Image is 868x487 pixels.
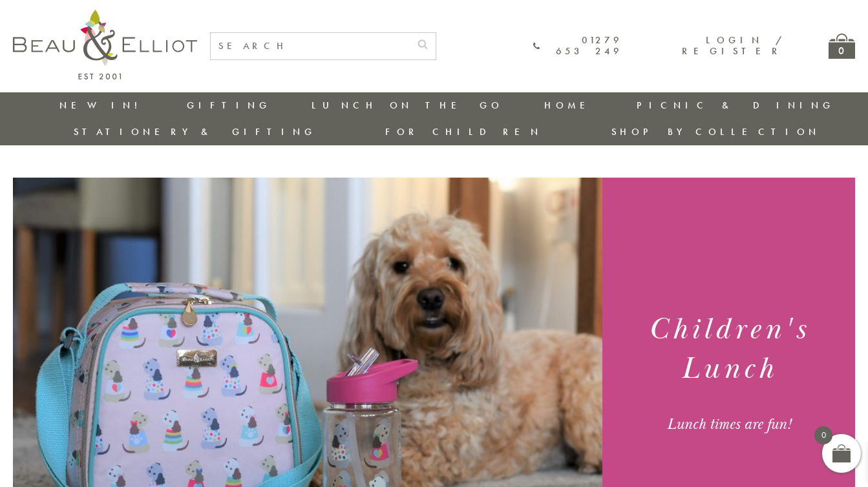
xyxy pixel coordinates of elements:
[13,10,197,79] img: logo
[814,426,832,444] span: 0
[211,33,410,59] input: SEARCH
[533,35,622,57] a: 01279 653 249
[682,34,783,57] a: Login / Register
[637,99,834,112] a: Picnic & Dining
[829,34,855,59] a: 0
[312,99,503,112] a: Lunch On The Go
[187,99,271,112] a: Gifting
[615,310,843,389] h1: Children's Lunch
[615,415,843,434] div: Lunch times are fun!
[385,125,542,138] a: For Children
[611,125,820,138] a: Shop by collection
[74,125,316,138] a: Stationery & Gifting
[59,99,146,112] a: New in!
[544,99,596,112] a: Home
